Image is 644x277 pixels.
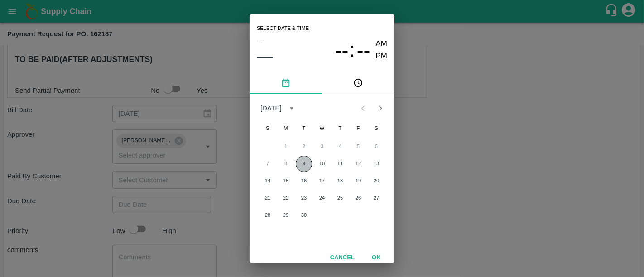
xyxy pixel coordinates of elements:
button: – [257,35,264,47]
span: -- [357,38,370,62]
button: 16 [296,173,312,189]
span: Monday [278,119,294,138]
button: 29 [278,207,294,224]
button: pick time [322,72,394,94]
button: calendar view is open, switch to year view [284,101,299,115]
button: 17 [314,173,330,189]
button: 21 [260,190,276,206]
button: -- [335,38,349,62]
button: Next month [372,100,389,117]
button: 13 [368,156,384,172]
button: 14 [260,173,276,189]
button: 11 [332,156,348,172]
button: 20 [368,173,384,189]
button: OK [362,250,391,266]
button: 23 [296,190,312,206]
button: 18 [332,173,348,189]
button: 19 [350,173,366,189]
button: 22 [278,190,294,206]
button: 12 [350,156,366,172]
span: – [259,35,262,47]
button: 10 [314,156,330,172]
span: Thursday [332,119,348,138]
button: pick date [250,72,322,94]
span: Wednesday [314,119,330,138]
span: Friday [350,119,366,138]
button: 24 [314,190,330,206]
button: –– [257,47,273,65]
button: 27 [368,190,384,206]
span: Select date & time [257,22,309,35]
button: 30 [296,207,312,224]
span: Tuesday [296,119,312,138]
button: 25 [332,190,348,206]
span: Sunday [260,119,276,138]
button: AM [376,38,388,50]
button: 9 [296,156,312,172]
button: 26 [350,190,366,206]
button: -- [357,38,370,62]
div: [DATE] [260,103,282,113]
button: 15 [278,173,294,189]
button: PM [376,50,388,62]
span: Saturday [368,119,384,138]
span: -- [335,38,349,62]
button: 28 [260,207,276,224]
span: : [349,38,355,62]
button: Cancel [327,250,358,266]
